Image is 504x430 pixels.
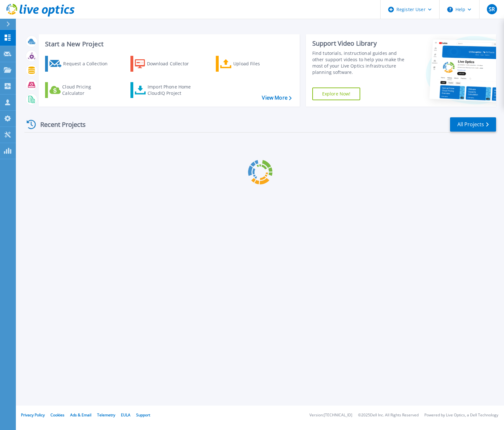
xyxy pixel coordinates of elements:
[262,95,291,101] a: View More
[21,412,45,418] a: Privacy Policy
[312,39,408,48] div: Support Video Library
[147,57,198,70] div: Download Collector
[121,412,130,418] a: EULA
[63,57,114,70] div: Request a Collection
[50,412,64,418] a: Cookies
[424,413,498,417] li: Powered by Live Optics, a Dell Technology
[62,84,113,96] div: Cloud Pricing Calculator
[130,56,201,72] a: Download Collector
[24,117,94,132] div: Recent Projects
[450,117,496,132] a: All Projects
[97,412,115,418] a: Telemetry
[70,412,91,418] a: Ads & Email
[358,413,419,417] li: © 2025 Dell Inc. All Rights Reserved
[309,413,352,417] li: Version: [TECHNICAL_ID]
[489,7,495,12] span: SR
[136,412,150,418] a: Support
[45,56,116,72] a: Request a Collection
[45,41,291,48] h3: Start a New Project
[233,57,284,70] div: Upload Files
[45,82,116,98] a: Cloud Pricing Calculator
[216,56,287,72] a: Upload Files
[312,50,408,75] div: Find tutorials, instructional guides and other support videos to help you make the most of your L...
[312,88,361,100] a: Explore Now!
[148,84,197,96] div: Import Phone Home CloudIQ Project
